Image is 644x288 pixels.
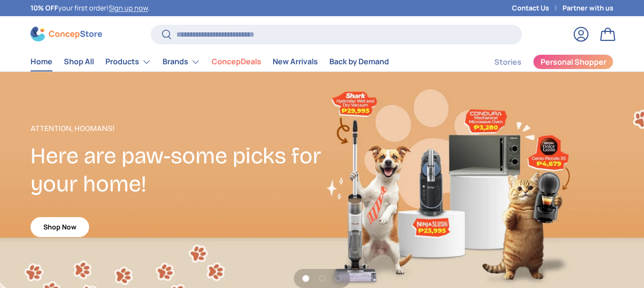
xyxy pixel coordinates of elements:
a: Shop All [64,52,94,71]
a: Stories [494,53,521,71]
nav: Secondary [471,52,613,71]
a: ConcepDeals [212,52,261,71]
summary: Brands [157,52,206,71]
a: New Arrivals [273,52,318,71]
strong: 10% OFF [31,3,58,12]
a: Shop Now [31,217,89,238]
a: Sign up now [109,3,148,12]
a: Back by Demand [329,52,389,71]
summary: Products [100,52,157,71]
p: Attention, Hoomans! [31,123,322,134]
a: Personal Shopper [533,54,613,70]
img: ConcepStore [31,27,102,41]
h2: Here are paw-some picks for your home! [31,142,322,198]
span: Personal Shopper [541,58,606,66]
a: Products [105,52,151,71]
a: Partner with us [562,3,613,13]
nav: Primary [31,52,389,71]
a: Home [31,52,52,71]
a: Brands [163,52,200,71]
p: your first order! . [31,3,150,13]
a: Contact Us [512,3,562,13]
